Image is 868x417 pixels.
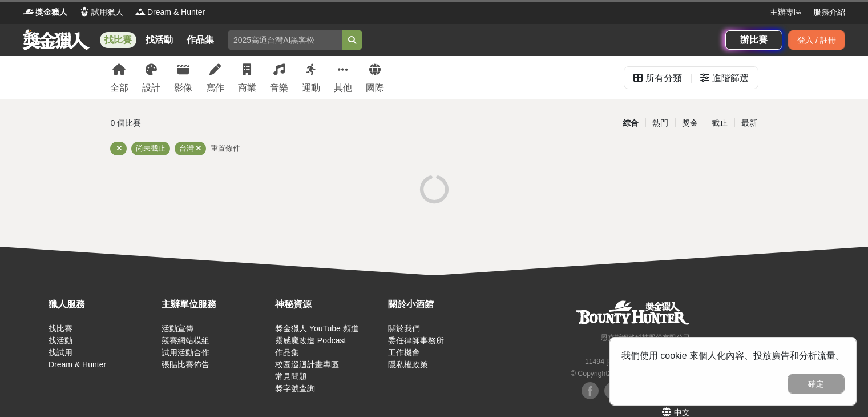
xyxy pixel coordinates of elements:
[813,6,845,18] a: 服務介紹
[388,360,428,369] a: 隱私權政策
[388,336,444,345] a: 委任律師事務所
[705,113,734,133] div: 截止
[366,81,384,95] div: 國際
[366,56,384,99] a: 國際
[582,382,599,399] img: Facebook
[182,32,219,48] a: 作品集
[35,6,67,18] span: 獎金獵人
[49,360,106,369] a: Dream & Hunter
[388,298,495,311] div: 關於小酒館
[206,56,224,99] a: 寫作
[79,6,123,18] a: Logo試用獵人
[135,6,146,17] img: Logo
[770,6,802,18] a: 主辦專區
[206,81,224,95] div: 寫作
[388,324,420,333] a: 關於我們
[91,6,123,18] span: 試用獵人
[110,56,128,99] a: 全部
[275,360,339,369] a: 校園巡迴計畫專區
[147,6,205,18] span: Dream & Hunter
[601,334,690,342] small: 恩克斯網路科技股份有限公司
[270,56,288,99] a: 音樂
[571,370,690,378] small: © Copyright 2025 . All Rights Reserved.
[228,30,342,50] input: 2025高通台灣AI黑客松
[23,6,34,17] img: Logo
[645,67,682,90] div: 所有分類
[142,81,160,95] div: 設計
[162,348,209,357] a: 試用活動合作
[275,348,299,357] a: 作品集
[388,348,420,357] a: 工作機會
[49,298,156,311] div: 獵人服務
[270,81,288,95] div: 音樂
[238,81,256,95] div: 商業
[275,372,307,381] a: 常見問題
[275,298,382,311] div: 神秘資源
[162,324,193,333] a: 活動宣傳
[275,324,359,333] a: 獎金獵人 YouTube 頻道
[734,113,764,133] div: 最新
[79,6,90,17] img: Logo
[725,30,782,50] a: 辦比賽
[49,336,72,345] a: 找活動
[585,358,690,366] small: 11494 [STREET_ADDRESS] 3 樓
[334,56,352,99] a: 其他
[179,144,194,153] span: 台灣
[136,144,165,153] span: 尚未截止
[302,56,320,99] a: 運動
[616,113,645,133] div: 綜合
[111,113,326,133] div: 0 個比賽
[100,32,136,48] a: 找比賽
[621,351,845,360] span: 我們使用 cookie 來個人化內容、投放廣告和分析流量。
[275,384,315,393] a: 獎字號查詢
[712,67,749,90] div: 進階篩選
[302,81,320,95] div: 運動
[334,81,352,95] div: 其他
[141,32,177,48] a: 找活動
[788,30,845,50] div: 登入 / 註冊
[604,382,621,399] img: Facebook
[135,6,205,18] a: LogoDream & Hunter
[49,324,72,333] a: 找比賽
[174,81,192,95] div: 影像
[110,81,128,95] div: 全部
[174,56,192,99] a: 影像
[162,298,269,311] div: 主辦單位服務
[674,408,690,417] span: 中文
[142,56,160,99] a: 設計
[275,336,346,345] a: 靈感魔改造 Podcast
[238,56,256,99] a: 商業
[49,348,72,357] a: 找試用
[162,360,209,369] a: 張貼比賽佈告
[788,374,845,394] button: 確定
[211,144,240,153] span: 重置條件
[675,113,705,133] div: 獎金
[23,6,67,18] a: Logo獎金獵人
[645,113,675,133] div: 熱門
[162,336,209,345] a: 競賽網站模組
